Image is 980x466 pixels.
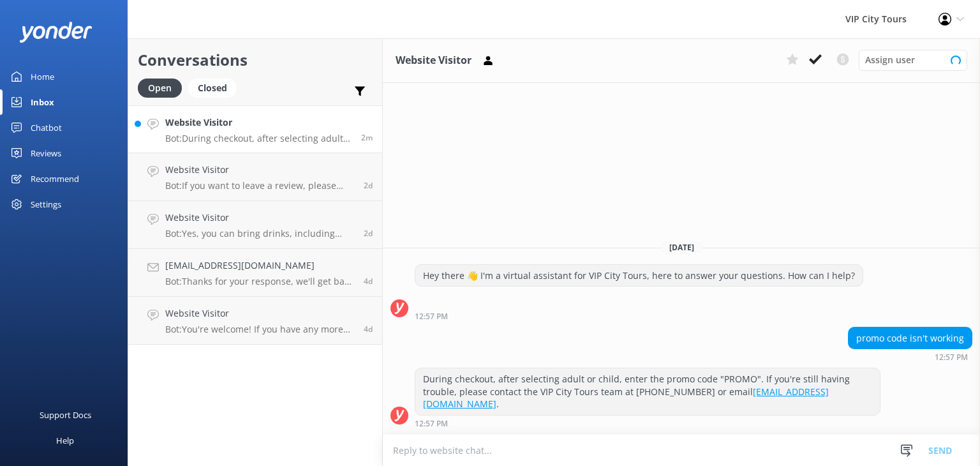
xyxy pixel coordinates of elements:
h4: Website Visitor [165,306,354,320]
span: Sep 26 2025 08:25am (UTC -06:00) America/Mexico_City [364,276,373,287]
h4: Website Visitor [165,211,354,225]
a: [EMAIL_ADDRESS][DOMAIN_NAME] [423,386,829,410]
div: Settings [31,192,61,217]
span: Sep 28 2025 09:46am (UTC -06:00) America/Mexico_City [364,180,373,191]
p: Bot: Yes, you can bring drinks, including cocktails, on the bus. Just make sure to hold onto them... [165,228,354,239]
div: During checkout, after selecting adult or child, enter the promo code "PROMO". If you're still ha... [415,368,880,415]
div: Chatbot [31,115,62,140]
img: yonder-white-logo.png [19,22,93,43]
strong: 12:57 PM [415,420,448,428]
p: Bot: During checkout, after selecting adult or child, enter the promo code "PROMO". If you're sti... [165,133,352,144]
div: Help [56,428,74,453]
span: Sep 25 2025 05:57pm (UTC -06:00) America/Mexico_City [364,324,373,334]
a: Closed [188,80,243,94]
p: Bot: Thanks for your response, we'll get back to you as soon as we can during opening hours. [165,276,354,287]
h4: Website Visitor [165,116,352,130]
div: Assign User [859,50,967,70]
p: Bot: You're welcome! If you have any more questions, feel free to ask. [165,324,354,335]
div: Inbox [31,89,54,115]
a: Website VisitorBot:Yes, you can bring drinks, including cocktails, on the bus. Just make sure to ... [128,201,382,249]
span: Assign user [865,53,915,67]
a: [EMAIL_ADDRESS][DOMAIN_NAME]Bot:Thanks for your response, we'll get back to you as soon as we can... [128,249,382,297]
div: Reviews [31,140,61,166]
span: [DATE] [662,242,702,253]
h2: Conversations [138,48,373,72]
p: Bot: If you want to leave a review, please leave a 5-star review on Google at [URL][DOMAIN_NAME],... [165,180,354,192]
strong: 12:57 PM [935,354,968,361]
a: Website VisitorBot:You're welcome! If you have any more questions, feel free to ask.4d [128,297,382,345]
div: Sep 30 2025 11:57am (UTC -06:00) America/Mexico_City [848,352,972,361]
div: Recommend [31,166,79,192]
h3: Website Visitor [396,52,471,69]
div: Home [31,64,54,89]
div: Sep 30 2025 11:57am (UTC -06:00) America/Mexico_City [415,419,880,428]
div: Support Docs [40,402,91,428]
div: Closed [188,79,237,98]
div: Hey there 👋 I'm a virtual assistant for VIP City Tours, here to answer your questions. How can I ... [415,265,863,287]
strong: 12:57 PM [415,313,448,320]
a: Website VisitorBot:During checkout, after selecting adult or child, enter the promo code "PROMO".... [128,105,382,153]
span: Sep 30 2025 11:57am (UTC -06:00) America/Mexico_City [361,132,373,143]
a: Open [138,80,188,94]
h4: Website Visitor [165,163,354,177]
h4: [EMAIL_ADDRESS][DOMAIN_NAME] [165,259,354,273]
span: Sep 28 2025 08:47am (UTC -06:00) America/Mexico_City [364,228,373,239]
div: Sep 30 2025 11:57am (UTC -06:00) America/Mexico_City [415,312,863,320]
div: Open [138,79,182,98]
a: Website VisitorBot:If you want to leave a review, please leave a 5-star review on Google at [URL]... [128,153,382,201]
div: promo code isn't working [849,327,972,349]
